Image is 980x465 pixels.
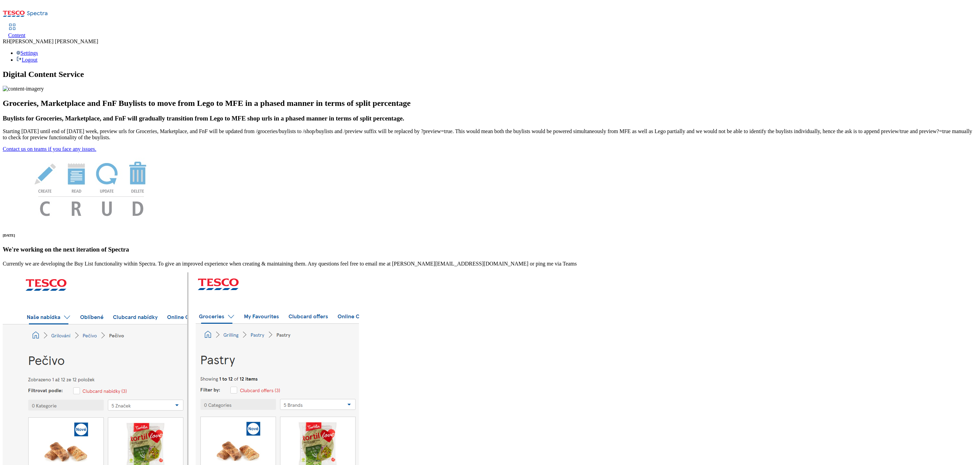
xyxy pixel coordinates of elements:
[3,261,977,267] p: Currently we are developing the Buy List functionality within Spectra. To give an improved experi...
[8,24,26,38] a: Content
[10,38,98,44] span: [PERSON_NAME] [PERSON_NAME]
[3,99,977,108] h2: Groceries, Marketplace and FnF Buylists to move from Lego to MFE in a phased manner in terms of s...
[3,246,977,253] h3: We're working on the next iteration of Spectra
[3,146,96,152] a: Contact us on teams if you face any issues.
[3,115,977,122] h3: Buylists for Groceries, Marketplace, and FnF will gradually transition from Lego to MFE shop urls...
[16,50,38,56] a: Settings
[3,70,977,79] h1: Digital Content Service
[3,152,180,223] img: News Image
[8,32,26,38] span: Content
[3,233,977,237] h6: [DATE]
[3,86,44,92] img: content-imagery
[16,57,37,63] a: Logout
[3,128,977,141] p: Starting [DATE] until end of [DATE] week, preview urls for Groceries, Marketplace, and FnF will b...
[3,38,10,44] span: RH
